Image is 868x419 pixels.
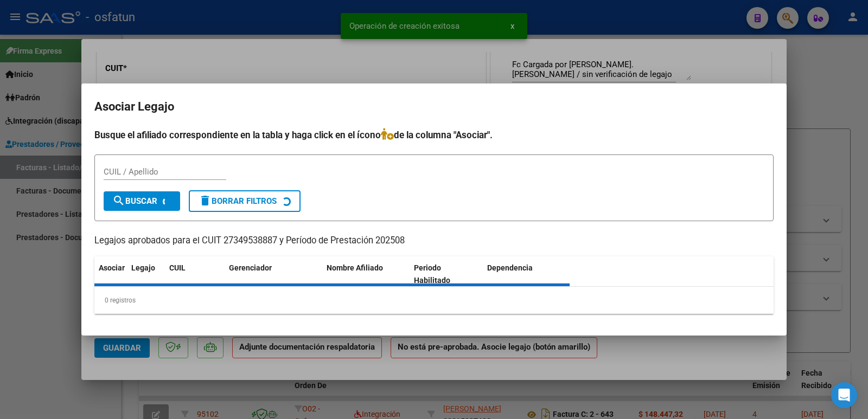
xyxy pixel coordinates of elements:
span: Periodo Habilitado [414,263,450,285]
span: Borrar Filtros [199,196,277,206]
span: Nombre Afiliado [327,263,383,272]
span: Buscar [112,196,157,206]
span: Gerenciador [229,263,272,272]
button: Buscar [104,191,180,211]
datatable-header-cell: Dependencia [483,256,570,292]
span: CUIL [169,263,186,272]
h4: Busque el afiliado correspondiente en la tabla y haga click en el ícono de la columna "Asociar". [94,128,774,142]
datatable-header-cell: Asociar [94,256,127,292]
datatable-header-cell: CUIL [165,256,225,292]
button: Borrar Filtros [189,190,301,212]
datatable-header-cell: Periodo Habilitado [410,256,483,292]
mat-icon: search [112,194,125,207]
datatable-header-cell: Gerenciador [225,256,322,292]
span: Asociar [99,263,125,272]
div: Open Intercom Messenger [831,382,857,408]
datatable-header-cell: Legajo [127,256,165,292]
span: Dependencia [487,263,533,272]
datatable-header-cell: Nombre Afiliado [322,256,410,292]
div: 0 registros [94,287,774,314]
mat-icon: delete [199,194,212,207]
span: Legajo [131,263,155,272]
p: Legajos aprobados para el CUIT 27349538887 y Período de Prestación 202508 [94,234,774,248]
h2: Asociar Legajo [94,96,774,117]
